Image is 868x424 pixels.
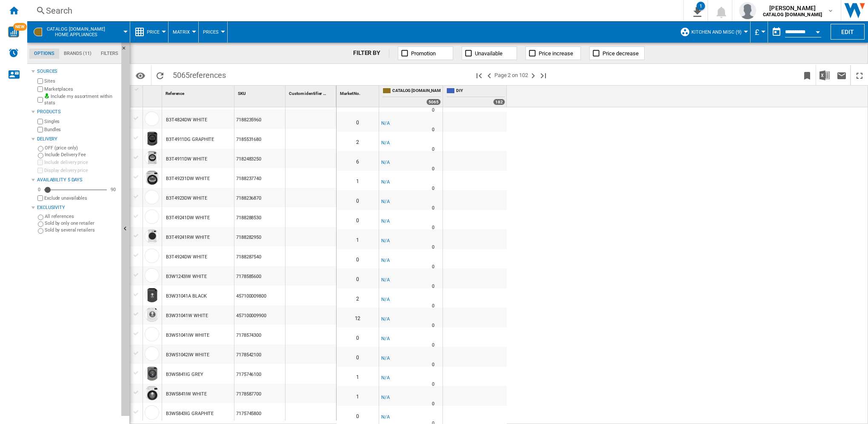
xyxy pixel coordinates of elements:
[528,65,538,85] button: Next page
[381,119,390,128] div: N/A
[166,247,207,267] div: B3T4924DW WHITE
[234,149,285,168] div: 7182483250
[234,364,285,384] div: 7175746100
[166,365,203,384] div: B3W5841IG GREY
[831,24,865,40] button: Edit
[38,153,43,158] input: Include Delivery Fee
[538,65,548,85] button: Last page
[340,91,360,96] span: Market No.
[147,21,164,43] button: Price
[44,93,118,106] label: Include my assortment within stats
[44,167,118,174] label: Display delivery price
[432,380,434,389] div: Delivery Time : 0 day
[234,227,285,246] div: 7188282950
[755,28,759,37] span: £
[45,227,118,233] label: Sold by several retailers
[234,403,285,423] div: 7175745800
[432,400,434,408] div: Delivery Time : 0 day
[337,288,379,308] div: 2
[445,86,507,107] div: DIY 182 offers sold by DIY
[799,65,816,85] button: Bookmark this report
[432,223,434,232] div: Delivery Time : 0 day
[37,86,43,92] input: Marketplaces
[8,26,19,37] img: wise-card.svg
[134,21,164,43] div: Price
[411,50,436,57] span: Promotion
[680,21,746,43] div: Kitchen and misc (9)
[589,46,645,60] button: Price decrease
[38,215,43,220] input: All references
[190,71,226,80] span: references
[59,49,96,59] md-tab-item: Brands (11)
[739,2,756,19] img: profile.jpg
[47,26,105,37] span: CATALOG BEKO.UK:Home appliances
[697,2,705,10] div: 1
[755,21,763,43] button: £
[381,217,390,226] div: N/A
[234,384,285,403] div: 7178587700
[751,21,768,43] md-menu: Currency
[337,249,379,269] div: 0
[432,145,434,154] div: Delivery Time : 0 day
[37,127,43,132] input: Bundles
[768,23,785,40] button: md-calendar
[338,86,379,99] div: Sort None
[432,126,434,134] div: Delivery Time : 0 day
[37,78,43,84] input: Sites
[38,146,43,152] input: OFF (price only)
[381,374,390,382] div: N/A
[96,49,123,59] md-tab-item: Filters
[164,86,234,99] div: Reference Sort None
[426,99,441,105] div: 5065 offers sold by CATALOG BEKO.UK
[37,195,43,201] input: Display delivery price
[234,188,285,207] div: 7188236870
[432,165,434,173] div: Delivery Time : 0 day
[13,23,27,31] span: NEW
[37,136,118,143] div: Delivery
[238,91,246,96] span: SKU
[31,21,126,43] div: CATALOG [DOMAIN_NAME]Home appliances
[353,49,389,57] div: FILTER BY
[236,86,285,99] div: Sort None
[337,229,379,249] div: 1
[691,29,742,35] span: Kitchen and misc (9)
[203,21,223,43] button: Prices
[289,91,322,96] span: Custom identifier
[166,228,209,247] div: B3T49241RW WHITE
[145,86,162,99] div: Sort None
[381,86,443,107] div: CATALOG [DOMAIN_NAME] 5065 offers sold by CATALOG BEKO.UK
[37,109,118,115] div: Products
[337,386,379,406] div: 1
[151,65,168,85] button: Reload
[484,65,494,85] button: >Previous page
[432,341,434,350] div: Delivery Time : 0 day
[493,99,505,105] div: 182 offers sold by DIY
[462,46,517,60] button: Unavailable
[381,315,390,324] div: N/A
[166,306,208,326] div: B3W31041W WHITE
[166,286,207,306] div: B3W31041A BLACK
[37,95,43,105] input: Include my assortment within stats
[381,393,390,402] div: N/A
[44,195,118,201] label: Exclude unavailables
[287,86,336,99] div: Sort None
[381,354,390,363] div: N/A
[37,119,43,124] input: Singles
[164,86,234,99] div: Sort None
[381,256,390,265] div: N/A
[44,118,118,125] label: Singles
[168,65,230,83] span: 5065
[166,267,207,286] div: B3W1243IW WHITE
[432,243,434,252] div: Delivery Time : 0 day
[432,106,434,115] div: Delivery Time : 0 day
[45,213,118,220] label: All references
[37,68,118,75] div: Sources
[234,246,285,266] div: 7188287540
[234,129,285,149] div: 7185531680
[337,347,379,367] div: 0
[381,139,390,147] div: N/A
[173,29,190,35] span: Matrix
[132,68,149,83] button: Options
[166,130,214,149] div: B3T4911DG GRAPHITE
